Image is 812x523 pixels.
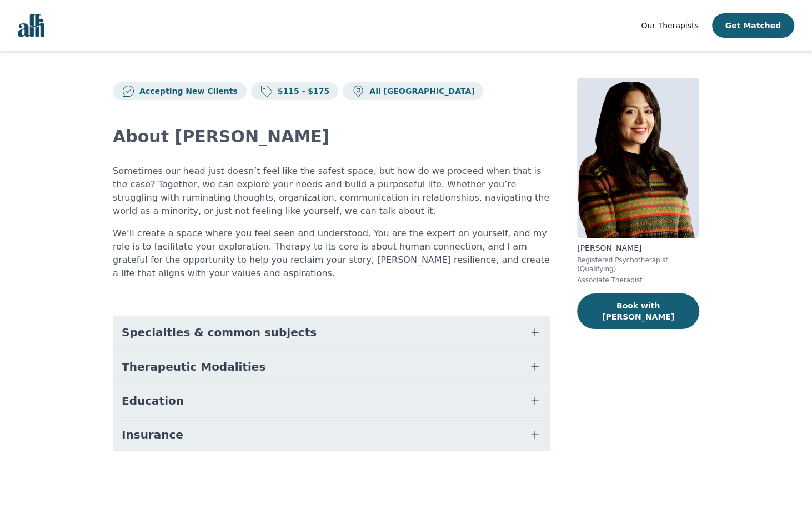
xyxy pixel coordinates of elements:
[113,227,550,280] p: We’ll create a space where you feel seen and understood. You are the expert on yourself, and my r...
[113,127,550,147] h2: About [PERSON_NAME]
[113,418,550,451] button: Insurance
[135,86,238,97] p: Accepting New Clients
[577,276,699,285] p: Associate Therapist
[641,21,698,30] span: Our Therapists
[113,165,550,218] p: Sometimes our head just doesn’t feel like the safest space, but how do we proceed when that is th...
[122,325,317,340] span: Specialties & common subjects
[577,256,699,273] p: Registered Psychotherapist (Qualifying)
[113,384,550,417] button: Education
[122,359,265,375] span: Therapeutic Modalities
[577,242,699,253] p: [PERSON_NAME]
[273,86,330,97] p: $115 - $175
[712,13,794,38] button: Get Matched
[113,316,550,349] button: Specialties & common subjects
[122,427,183,442] span: Insurance
[365,86,474,97] p: All [GEOGRAPHIC_DATA]
[113,350,550,383] button: Therapeutic Modalities
[641,19,698,32] a: Our Therapists
[577,293,699,329] button: Book with [PERSON_NAME]
[18,14,44,37] img: alli logo
[122,393,184,409] span: Education
[577,78,699,238] img: Luisa_Diaz Flores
